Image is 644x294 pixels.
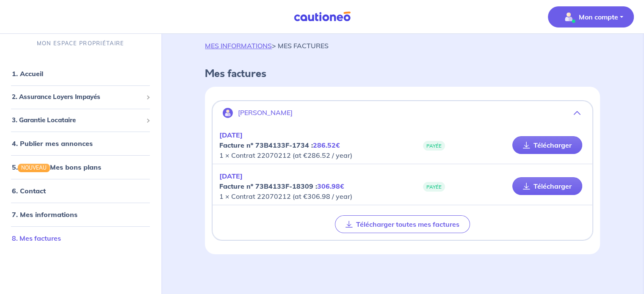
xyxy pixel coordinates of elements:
a: 7. Mes informations [12,211,77,219]
em: [DATE] [219,131,243,139]
button: [PERSON_NAME] [213,103,592,123]
p: 1 × Contrat 22070212 (at €286.52 / year) [219,130,402,160]
div: 4. Publier mes annonces [3,135,158,152]
p: MON ESPACE PROPRIÉTAIRE [37,40,124,48]
em: 306.98€ [317,182,344,190]
a: 1. Accueil [12,70,43,78]
a: 4. Publier mes annonces [12,140,93,148]
em: 286.52€ [313,141,340,149]
button: Télécharger toutes mes factures [335,215,470,233]
div: 5.NOUVEAUMes bons plans [3,159,158,176]
div: 3. Garantie Locataire [3,112,158,129]
a: Télécharger [512,136,582,154]
button: illu_account_valid_menu.svgMon compte [548,6,634,27]
div: 2. Assurance Loyers Impayés [3,89,158,106]
span: 3. Garantie Locataire [12,115,143,125]
img: illu_account.svg [223,108,233,118]
a: 5.NOUVEAUMes bons plans [12,163,101,172]
a: MES INFORMATIONS [205,41,272,50]
span: PAYÉE [423,141,445,151]
div: 8. Mes factures [3,230,158,247]
strong: Facture nº 73B4133F-18309 : [219,182,344,190]
div: 7. Mes informations [3,206,158,223]
img: illu_account_valid_menu.svg [562,10,575,24]
a: Télécharger [512,177,582,195]
a: 8. Mes factures [12,234,61,243]
h4: Mes factures [205,68,600,80]
img: Cautioneo [290,11,354,22]
p: [PERSON_NAME] [238,109,293,117]
span: 2. Assurance Loyers Impayés [12,93,143,102]
span: PAYÉE [423,182,445,192]
p: 1 × Contrat 22070212 (at €306.98 / year) [219,171,402,201]
a: 6. Contact [12,187,46,195]
strong: Facture nº 73B4133F-1734 : [219,141,340,149]
p: Mon compte [579,12,618,22]
p: > MES FACTURES [205,41,329,51]
div: 1. Accueil [3,66,158,82]
div: 6. Contact [3,183,158,200]
em: [DATE] [219,172,243,180]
